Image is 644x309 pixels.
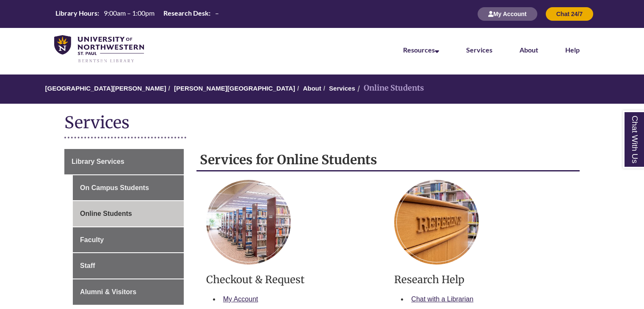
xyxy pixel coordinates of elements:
a: [GEOGRAPHIC_DATA][PERSON_NAME] [45,85,166,92]
h2: Services for Online Students [196,149,580,171]
button: My Account [478,7,537,21]
a: Faculty [73,227,184,253]
a: My Account [478,10,537,17]
th: Research Desk: [160,8,212,18]
a: Hours Today [52,8,222,20]
a: Chat 24/7 [546,10,593,17]
a: Library Services [64,149,184,174]
table: Hours Today [52,8,222,19]
button: Chat 24/7 [546,7,593,21]
a: My Account [223,295,258,303]
a: Help [565,46,580,54]
a: Chat with a Librarian [411,295,473,303]
a: Online Students [73,201,184,226]
a: On Campus Students [73,175,184,201]
a: Services [466,46,492,54]
a: Services [329,85,355,92]
a: Alumni & Visitors [73,279,184,305]
div: Guide Page Menu [64,149,184,305]
h3: Checkout & Request [206,273,382,286]
a: Staff [73,253,184,279]
th: Library Hours: [52,8,100,18]
a: [PERSON_NAME][GEOGRAPHIC_DATA] [174,85,295,92]
span: Library Services [72,158,124,165]
a: Resources [403,46,439,54]
span: 9:00am – 1:00pm [104,9,155,17]
a: About [520,46,538,54]
h1: Services [64,112,580,135]
img: UNWSP Library Logo [54,35,144,63]
li: Online Students [355,82,424,94]
h3: Research Help [394,273,570,286]
span: – [215,9,219,17]
a: About [303,85,321,92]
